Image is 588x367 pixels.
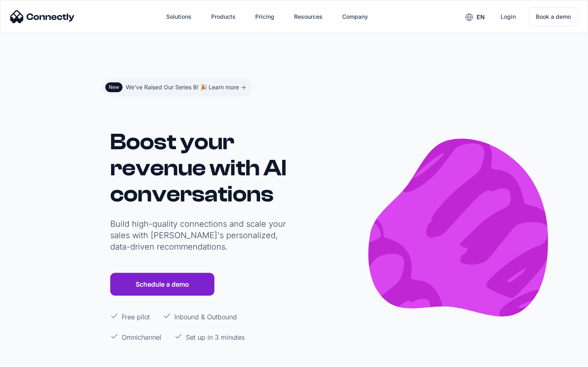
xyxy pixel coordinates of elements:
[477,11,485,23] div: en
[126,82,246,93] div: We've Raised Our Series B! 🎉 Learn more ->
[8,352,49,364] aside: Language selected: English
[249,7,281,27] a: Pricing
[16,353,49,364] ul: Language list
[211,11,236,22] div: Products
[186,332,245,342] p: Set up in 3 minutes
[110,218,290,252] p: Build high-quality connections and scale your sales with [PERSON_NAME]'s personalized, data-drive...
[174,312,237,322] p: Inbound & Outbound
[110,273,214,296] a: Schedule a demo
[501,11,516,22] div: Login
[122,332,161,342] p: Omnichannel
[166,11,192,22] div: Solutions
[529,7,578,26] a: Book a demo
[10,10,75,23] img: Connectly Logo
[294,11,323,22] div: Resources
[102,78,252,96] a: NewWe've Raised Our Series B! 🎉 Learn more ->
[342,11,368,22] div: Company
[494,7,522,27] a: Login
[255,11,274,22] div: Pricing
[110,129,290,207] h1: Boost your revenue with AI conversations
[109,84,119,91] div: New
[122,312,150,322] p: Free pilot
